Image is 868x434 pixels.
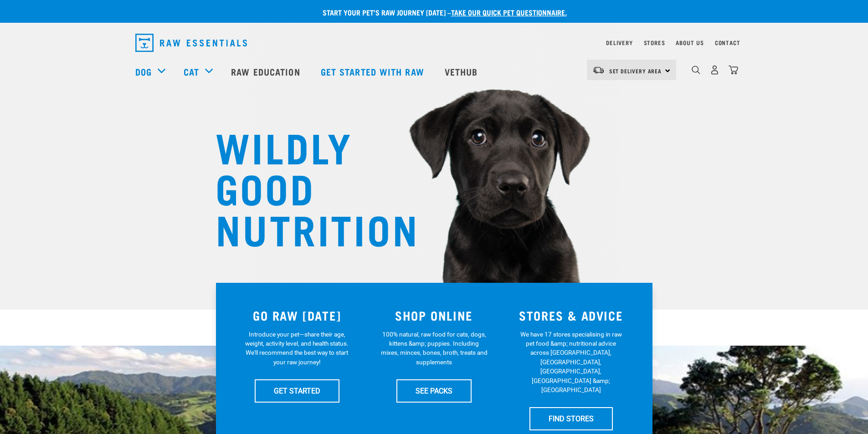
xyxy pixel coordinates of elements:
[606,41,632,44] a: Delivery
[644,41,665,44] a: Stores
[312,53,436,90] a: Get started with Raw
[508,308,634,322] h3: STORES & ADVICE
[234,308,360,322] h3: GO RAW [DATE]
[692,66,700,74] img: home-icon-1@2x.png
[518,330,625,395] p: We have 17 stores specialising in raw pet food &amp; nutritional advice across [GEOGRAPHIC_DATA],...
[222,53,311,90] a: Raw Education
[715,41,740,44] a: Contact
[529,407,613,430] a: FIND STORES
[135,34,247,52] img: Raw Essentials Logo
[243,330,350,367] p: Introduce your pet—share their age, weight, activity level, and health status. We'll recommend th...
[255,379,339,402] a: GET STARTED
[128,30,740,56] nav: dropdown navigation
[710,65,719,75] img: user.png
[216,125,398,248] h1: WILDLY GOOD NUTRITION
[676,41,704,44] a: About Us
[729,65,738,75] img: home-icon@2x.png
[451,10,567,14] a: take our quick pet questionnaire.
[396,379,472,402] a: SEE PACKS
[609,69,662,72] span: Set Delivery Area
[436,53,489,90] a: Vethub
[184,65,199,78] a: Cat
[135,65,152,78] a: Dog
[371,308,497,322] h3: SHOP ONLINE
[380,330,488,367] p: 100% natural, raw food for cats, dogs, kittens &amp; puppies. Including mixes, minces, bones, bro...
[592,66,605,74] img: van-moving.png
